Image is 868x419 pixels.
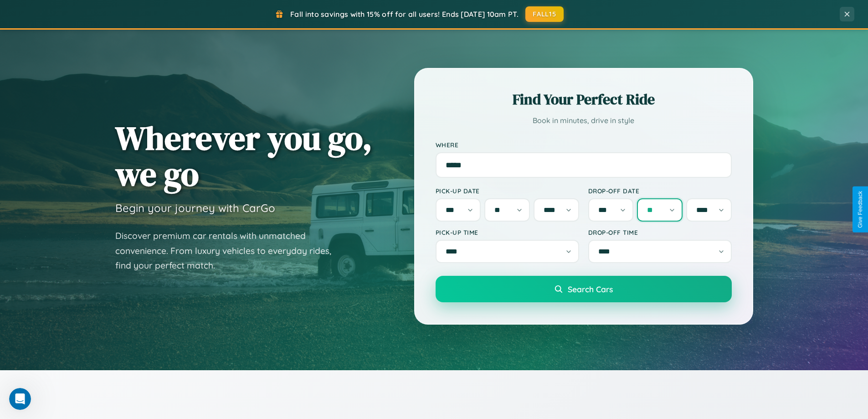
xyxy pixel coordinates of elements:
label: Pick-up Date [436,187,579,195]
label: Pick-up Time [436,228,579,236]
h2: Find Your Perfect Ride [436,89,732,109]
h1: Wherever you go, we go [115,120,372,192]
label: Drop-off Date [588,187,732,195]
span: Search Cars [568,284,613,294]
p: Discover premium car rentals with unmatched convenience. From luxury vehicles to everyday rides, ... [115,228,343,273]
iframe: Intercom live chat [9,388,31,410]
label: Drop-off Time [588,228,732,236]
button: Search Cars [436,276,732,302]
div: Give Feedback [857,191,863,228]
p: Book in minutes, drive in style [436,114,732,127]
button: FALL15 [525,6,564,22]
span: Fall into savings with 15% off for all users! Ends [DATE] 10am PT. [290,10,519,19]
h3: Begin your journey with CarGo [115,201,275,215]
label: Where [436,141,732,149]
